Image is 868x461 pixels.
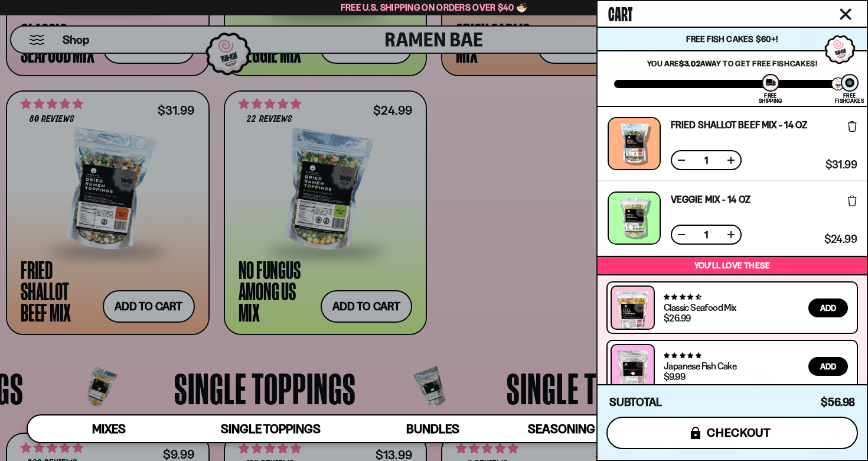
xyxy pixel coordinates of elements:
[609,397,662,408] h4: Subtotal
[664,352,701,359] span: 4.77 stars
[808,357,848,376] button: Add
[759,93,782,103] div: Free Shipping
[601,260,864,271] p: You’ll love these
[697,230,716,239] span: 1
[92,421,126,436] span: Mixes
[341,2,528,13] span: Free U.S. Shipping on Orders over $40 🍜
[664,301,736,313] a: Classic Seafood Mix
[352,415,514,442] a: Bundles
[190,415,351,442] a: Single Toppings
[406,421,459,436] span: Bundles
[686,34,778,44] span: Free Fish Cakes $60+!
[837,5,854,23] button: Close cart
[821,395,855,409] span: $56.98
[221,421,321,436] span: Single Toppings
[664,293,701,301] span: 4.68 stars
[608,1,632,24] span: Cart
[835,93,864,103] div: Free Fishcakes
[697,155,716,165] span: 1
[664,372,685,381] div: $9.99
[679,59,700,68] strong: $3.02
[707,426,771,439] span: checkout
[820,304,836,312] span: Add
[820,362,836,371] span: Add
[606,417,858,449] button: checkout
[671,194,750,204] a: Veggie Mix - 14 OZ
[528,421,662,436] span: Seasoning and Sauce
[514,415,676,442] a: Seasoning and Sauce
[808,298,848,317] button: Add
[614,59,850,68] p: You are away to get Free Fishcakes!
[28,415,190,442] a: Mixes
[664,313,690,323] div: $26.99
[825,160,857,170] span: $31.99
[671,120,807,129] a: Fried Shallot Beef Mix - 14 OZ
[664,360,736,372] a: Japanese Fish Cake
[824,234,857,245] span: $24.99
